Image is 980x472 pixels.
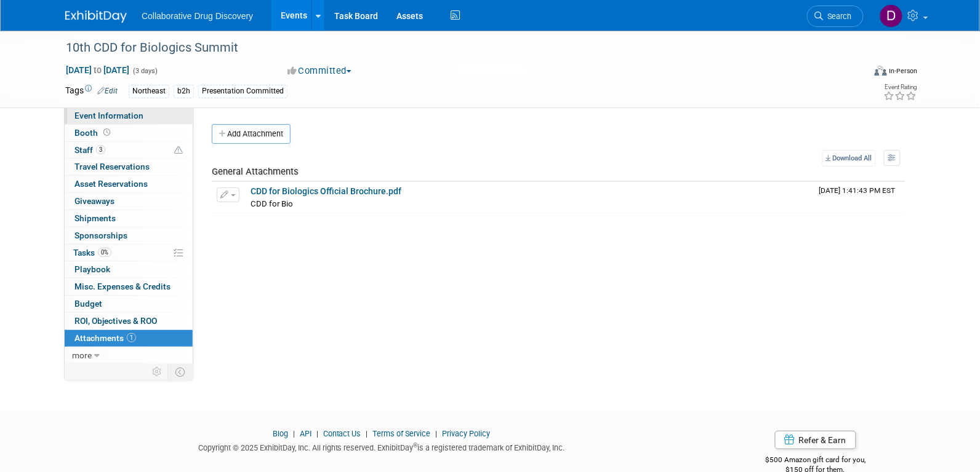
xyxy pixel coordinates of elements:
div: Copyright © 2025 ExhibitDay, Inc. All rights reserved. ExhibitDay is a registered trademark of Ex... [65,439,698,454]
a: Travel Reservations [65,159,193,175]
span: more [72,350,92,360]
a: API [300,429,311,438]
span: Attachments [74,333,136,343]
td: Toggle Event Tabs [168,364,193,380]
span: | [433,429,441,438]
span: Travel Reservations [74,162,150,171]
span: Giveaways [74,196,114,206]
a: Budget [65,296,193,312]
span: Booth not reserved yet [101,128,113,137]
a: Shipments [65,210,193,227]
a: Contact Us [323,429,361,438]
span: Event Information [74,111,143,120]
span: Shipments [74,213,116,223]
span: 3 [96,145,105,154]
span: 0% [98,248,111,257]
span: to [92,65,103,75]
td: Upload Timestamp [814,182,906,213]
a: ROI, Objectives & ROO [65,313,193,329]
span: 1 [127,333,136,342]
a: Download All [822,150,876,167]
img: Daniel Castro [880,4,903,28]
button: Committed [283,65,356,77]
a: Event Information [65,108,193,124]
a: Blog [273,429,288,438]
span: Search [824,12,852,21]
a: Misc. Expenses & Credits [65,278,193,295]
span: | [290,429,298,438]
span: Upload Timestamp [819,186,896,195]
a: Giveaways [65,193,193,210]
span: CDD for Bio [251,199,293,208]
a: Privacy Policy [443,429,491,438]
div: Presentation Committed [198,85,287,98]
div: 10th CDD for Biologics Summit [62,37,845,59]
span: Tasks [73,248,111,258]
a: Search [807,6,864,27]
span: Misc. Expenses & Credits [74,281,171,291]
a: more [65,347,193,364]
sup: ® [414,442,418,449]
a: Booth [65,125,193,141]
div: b2h [174,85,194,98]
span: Booth [74,128,113,138]
img: Format-Inperson.png [875,66,887,76]
a: Tasks0% [65,245,193,261]
span: Asset Reservations [74,179,148,189]
span: Playbook [74,264,110,274]
button: Add Attachment [212,124,291,144]
td: Tags [65,84,118,98]
span: General Attachments [212,166,299,177]
div: Event Rating [884,84,917,90]
div: Event Format [791,64,918,82]
a: Edit [97,87,118,95]
span: | [363,429,371,438]
div: Northeast [129,85,169,98]
span: Budget [74,299,102,309]
a: Attachments1 [65,330,193,347]
span: Staff [74,145,105,155]
a: Refer & Earn [775,431,856,449]
div: In-Person [889,66,918,76]
a: CDD for Biologics Official Brochure.pdf [251,186,401,196]
span: ROI, Objectives & ROO [74,316,157,326]
td: Personalize Event Tab Strip [147,364,168,380]
a: Terms of Service [373,429,431,438]
img: ExhibitDay [65,10,127,23]
span: | [313,429,321,438]
span: [DATE] [DATE] [65,65,130,76]
span: Sponsorships [74,230,127,240]
a: Staff3 [65,142,193,159]
span: Collaborative Drug Discovery [142,11,253,21]
a: Sponsorships [65,227,193,244]
a: Playbook [65,261,193,278]
span: (3 days) [132,67,158,75]
span: Potential Scheduling Conflict -- at least one attendee is tagged in another overlapping event. [174,145,183,156]
a: Asset Reservations [65,176,193,192]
